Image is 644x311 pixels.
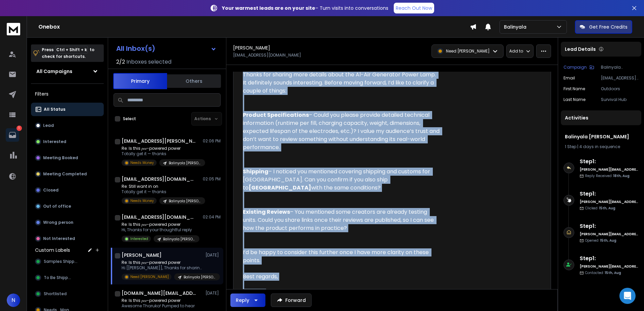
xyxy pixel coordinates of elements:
[31,167,104,181] button: Meeting Completed
[43,220,73,225] p: Wrong person
[122,138,196,144] h1: [EMAIL_ADDRESS][PERSON_NAME][DOMAIN_NAME]
[243,111,309,119] strong: Product Specifications
[130,160,154,165] p: Needs Money
[111,42,222,55] button: All Inbox(s)
[509,48,523,54] p: Add to
[122,214,196,220] h1: [EMAIL_ADDRESS][DOMAIN_NAME]
[585,270,621,275] p: Contacted
[7,293,20,307] button: N
[43,123,54,128] p: Lead
[205,252,221,258] p: [DATE]
[17,126,22,131] p: 1
[122,151,202,157] p: Totally get it — thanks
[580,190,639,198] h6: Step 1 :
[601,75,639,81] p: [EMAIL_ADDRESS][DOMAIN_NAME]
[31,216,104,229] button: Wrong person
[504,24,529,30] p: Balinyala
[619,288,636,304] div: Open Intercom Messenger
[243,208,440,232] p: – You mentioned some creators are already testing units. Could you share links once their reviews...
[42,46,94,60] p: Press to check for shortcuts.
[565,133,637,140] h1: Balinyala [PERSON_NAME]
[38,23,470,31] h1: Onebox
[243,248,440,265] p: I’d be happy to consider this further once I have more clarity on these points.
[563,65,594,70] button: Campaign
[580,167,639,172] h6: [PERSON_NAME][EMAIL_ADDRESS][PERSON_NAME][DOMAIN_NAME]
[31,103,104,116] button: All Status
[169,199,201,204] p: Balinyala [PERSON_NAME]
[579,144,620,149] span: 4 days in sequence
[561,110,641,125] div: Activities
[613,173,630,178] span: 18th, Aug
[31,255,104,268] button: Samples Shipped
[184,275,216,280] p: Balinyala [PERSON_NAME]
[6,128,19,142] a: 1
[163,237,195,242] p: Balinyala [PERSON_NAME]
[126,58,171,66] h3: Inboxes selected
[563,75,575,81] p: Email
[44,291,67,297] span: Shortlisted
[585,173,630,178] p: Reply Received
[243,168,268,175] strong: Shipping
[580,264,639,269] h6: [PERSON_NAME][EMAIL_ADDRESS][PERSON_NAME][DOMAIN_NAME]
[599,206,615,211] span: 15th, Aug
[122,146,202,151] p: Re: Is this 𝑝𝑒𝑒-powered power
[589,24,627,30] p: Get Free Credits
[122,265,202,271] p: Hі [[PERSON_NAME]], Thanks for sharing
[31,287,104,301] button: Shortlisted
[205,290,221,296] p: [DATE]
[44,259,79,264] span: Samples Shipped
[36,68,72,75] h1: All Campaigns
[43,187,59,193] p: Closed
[233,53,301,58] p: [EMAIL_ADDRESS][DOMAIN_NAME]
[243,208,290,216] strong: Existing Reviews
[130,236,148,241] p: Interested
[122,298,201,303] p: Re: Is this 𝑝𝑒𝑒-powered power
[446,48,490,54] p: Need [PERSON_NAME]
[43,139,66,144] p: Interested
[563,86,585,92] p: First Name
[580,199,639,204] h6: [PERSON_NAME][EMAIL_ADDRESS][PERSON_NAME][DOMAIN_NAME]
[122,184,202,189] p: Re: Still want in on
[601,86,639,92] p: Outdoors
[243,111,440,151] p: – Could you please provide detailed technical information (runtime per fill, charging capacity, w...
[31,271,104,284] button: To Be Shipped
[31,232,104,245] button: Not Interested
[563,97,585,102] p: Last Name
[565,144,576,149] span: 1 Step
[35,247,70,253] h3: Custom Labels
[580,254,639,263] h6: Step 1 :
[122,290,196,297] h1: [DOMAIN_NAME][EMAIL_ADDRESS][DOMAIN_NAME]
[31,135,104,148] button: Interested
[167,74,221,89] button: Others
[44,107,65,112] p: All Status
[565,46,596,53] p: Lead Details
[31,200,104,213] button: Out of office
[31,65,104,78] button: All Campaigns
[585,238,616,243] p: Opened
[580,222,639,230] h6: Step 1 :
[130,274,169,279] p: Need [PERSON_NAME]
[116,45,155,52] h1: All Inbox(s)
[396,5,432,11] p: Reach Out Now
[230,293,265,307] button: Reply
[122,227,199,233] p: Hi, Thanks for your thoughtful reply
[243,168,440,192] p: – I noticed you mentioned covering shipping and customs for [GEOGRAPHIC_DATA]. Can you confirm if...
[203,214,221,220] p: 02:04 PM
[169,161,201,166] p: Balinyala [PERSON_NAME]
[31,119,104,132] button: Lead
[600,238,616,243] span: 15th, Aug
[122,176,196,182] h1: [EMAIL_ADDRESS][DOMAIN_NAME]
[601,65,639,70] p: Balinyala [PERSON_NAME]
[243,71,440,95] p: Thanks for sharing more details about the Al-Air Generator Power Lamp. It definitely sounds inter...
[113,73,167,89] button: Primary
[233,44,270,51] h1: [PERSON_NAME]
[43,236,75,241] p: Not Interested
[249,184,311,192] strong: [GEOGRAPHIC_DATA]
[575,20,632,34] button: Get Free Credits
[31,183,104,197] button: Closed
[563,65,587,70] p: Campaign
[31,151,104,165] button: Meeting Booked
[122,252,162,258] h1: [PERSON_NAME]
